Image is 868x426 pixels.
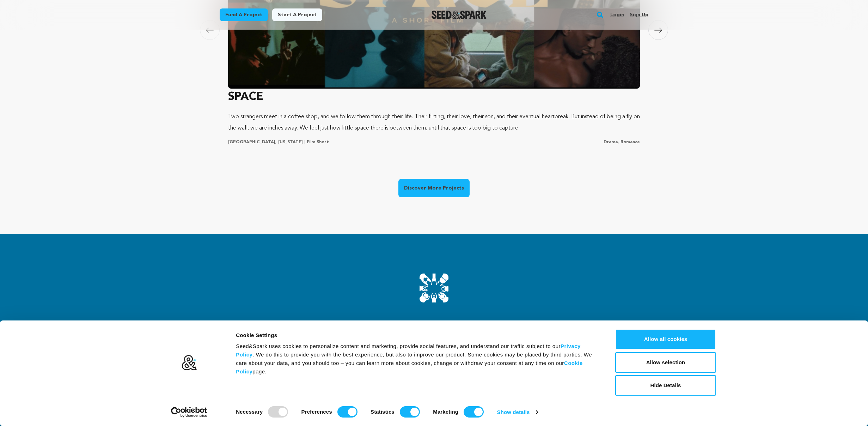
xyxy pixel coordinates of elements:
[432,11,487,19] a: Seed&Spark Homepage
[615,375,716,396] button: Hide Details
[181,355,197,371] img: logo
[228,111,640,134] p: Two strangers meet in a coffee shop, and we follow them through their life. Their flirting, their...
[158,407,220,418] a: Usercentrics Cookiebot - opens in a new window
[630,9,648,20] a: Sign up
[307,140,329,144] span: Film Short
[272,8,322,21] a: Start a project
[604,139,640,145] p: Drama, Romance
[236,331,599,340] div: Cookie Settings
[615,352,716,373] button: Allow selection
[497,407,538,418] a: Show details
[228,140,305,144] span: [GEOGRAPHIC_DATA], [US_STATE] |
[236,343,581,358] a: Privacy Policy
[398,179,470,197] a: Discover More Projects
[220,8,268,21] a: Fund a project
[236,342,599,376] div: Seed&Spark uses cookies to personalize content and marketing, provide social features, and unders...
[236,403,236,404] legend: Consent Selection
[420,274,448,302] img: Seed&Spark Community Icon
[433,409,458,415] strong: Marketing
[301,409,332,415] strong: Preferences
[610,9,624,20] a: Login
[432,11,487,19] img: Seed&Spark Logo Dark Mode
[228,89,640,106] h3: SPACE
[236,409,263,415] strong: Necessary
[371,409,395,415] strong: Statistics
[615,329,716,349] button: Allow all cookies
